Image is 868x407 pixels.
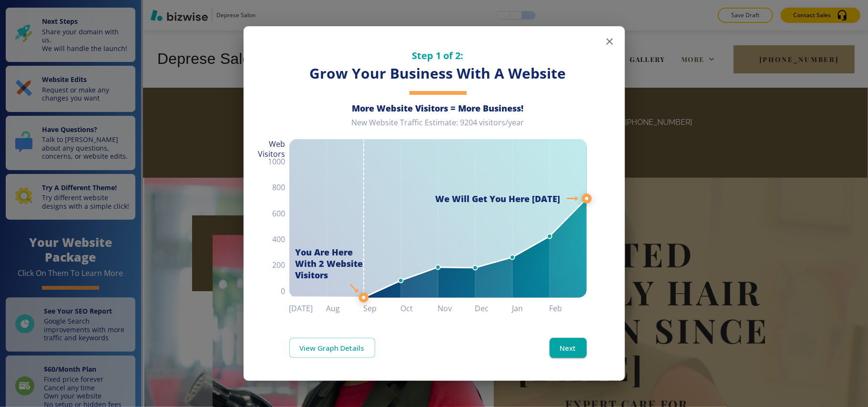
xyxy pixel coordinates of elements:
[289,118,587,135] div: New Website Traffic Estimate: 9204 visitors/year
[550,338,587,358] button: Next
[438,302,475,315] h6: Nov
[289,102,587,114] h6: More Website Visitors = More Business!
[364,302,401,315] h6: Sep
[401,302,438,315] h6: Oct
[289,49,587,62] h5: Step 1 of 2:
[475,302,512,315] h6: Dec
[289,302,327,315] h6: [DATE]
[512,302,550,315] h6: Jan
[327,302,364,315] h6: Aug
[289,338,375,358] a: View Graph Details
[289,64,587,83] h3: Grow Your Business With A Website
[550,302,587,315] h6: Feb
